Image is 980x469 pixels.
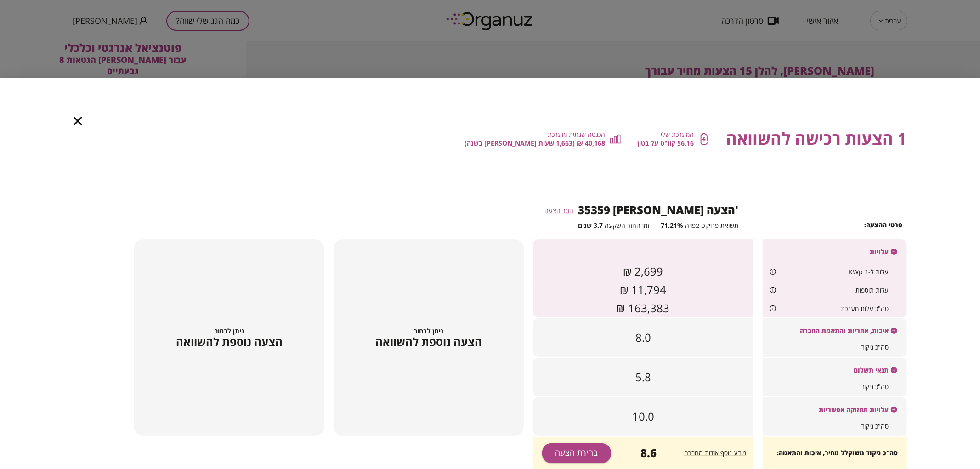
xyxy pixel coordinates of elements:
[375,335,482,348] span: הצעה נוספת להשוואה
[215,327,244,335] span: ניתן לבחור
[864,220,902,229] span: פרטי ההצעה:
[635,369,651,385] span: 5.8
[623,263,663,280] span: 2,699 ₪
[849,267,889,276] span: עלות ל-1 KWp
[548,130,605,139] span: הכנסה שנתית מוערכת
[861,343,889,351] span: סה"כ ניקוד
[545,207,574,215] button: הסר הצעה
[854,366,889,381] span: תנאי תשלום
[533,358,907,396] div: תנאי תשלוםסה"כ ניקוד5.8
[841,304,889,313] span: סה"כ עלות מערכת
[635,329,651,346] span: 8.0
[861,382,889,391] span: סה"כ ניקוד
[578,221,603,232] span: 3.7 שנים
[819,406,889,420] span: עלויות תחזוקה אפשריות
[578,202,739,217] span: 'הצעה [PERSON_NAME] 35359
[533,397,907,436] div: עלויות תחזוקה אפשריותסה"כ ניקוד10.0
[414,327,443,335] span: ניתן לבחור
[870,248,889,262] span: עלויות
[637,139,694,147] span: 56.16 קוו"ט על בטון
[800,327,889,341] span: איכות, אחריות והתאמת החברה
[861,422,889,430] span: סה"כ ניקוד
[640,446,657,459] span: 8.6
[620,282,667,298] span: 11,794 ₪
[542,443,611,463] button: בחירת הצעה
[684,449,746,458] button: מידע נוסף אודות החברה
[533,239,907,262] div: עלויות
[545,206,574,215] span: הסר הצעה
[726,126,907,151] span: 1 הצעות רכישה להשוואה
[661,221,684,232] span: 71.21%
[685,221,739,232] span: תשואת פרויקט צפויה
[684,448,746,457] span: מידע נוסף אודות החברה
[855,286,889,294] span: עלות תוספות
[465,139,605,147] span: 40,168 ₪ (1,663 שעות [PERSON_NAME] בשנה)
[533,318,907,357] div: איכות, אחריות והתאמת החברהסה"כ ניקוד8.0
[617,300,670,316] span: 163,383 ₪
[176,335,283,348] span: הצעה נוספת להשוואה
[777,449,898,457] span: סה"כ ניקוד משוקלל מחיר, איכות והתאמה:
[605,221,650,232] span: זמן החזר השקעה
[661,130,694,139] span: המערכת שלי
[632,408,654,425] span: 10.0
